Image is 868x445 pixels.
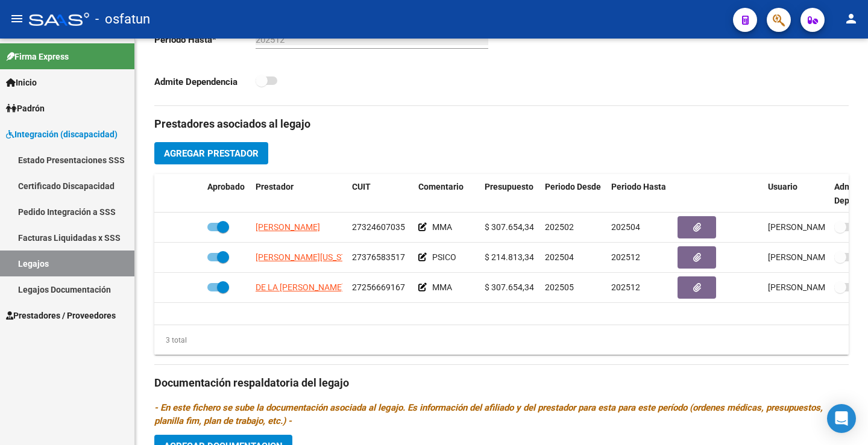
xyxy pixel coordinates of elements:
[6,76,37,89] span: Inicio
[164,148,259,159] span: Agregar Prestador
[207,182,245,191] span: Aprobado
[611,252,640,262] span: 202512
[154,375,849,391] h3: Documentación respaldatoria del legajo
[768,182,797,191] span: Usuario
[256,252,429,262] span: [PERSON_NAME][US_STATE] [PERSON_NAME]
[352,182,371,191] span: CUIT
[485,252,534,262] span: $ 214.813,34
[352,282,405,292] span: 27256669167
[6,50,69,63] span: Firma Express
[6,309,116,322] span: Prestadores / Proveedores
[154,33,256,46] p: Periodo Hasta
[545,252,574,262] span: 202504
[485,282,534,292] span: $ 307.654,34
[251,174,347,214] datatable-header-cell: Prestador
[154,142,268,164] button: Agregar Prestador
[480,174,540,214] datatable-header-cell: Presupuesto
[432,282,452,292] span: MMA
[6,102,45,115] span: Padrón
[6,128,118,141] span: Integración (discapacidad)
[256,182,294,191] span: Prestador
[611,282,640,292] span: 202512
[432,222,452,232] span: MMA
[418,182,464,191] span: Comentario
[545,182,601,191] span: Periodo Desde
[432,252,456,262] span: PSICO
[154,334,187,347] div: 3 total
[256,222,320,232] span: [PERSON_NAME]
[414,174,480,214] datatable-header-cell: Comentario
[154,402,823,426] i: - En este fichero se sube la documentación asociada al legajo. Es información del afiliado y del ...
[763,174,829,214] datatable-header-cell: Usuario
[844,11,858,26] mat-icon: person
[203,174,251,214] datatable-header-cell: Aprobado
[154,75,256,89] p: Admite Dependencia
[352,222,405,232] span: 27324607035
[545,222,574,232] span: 202502
[485,222,534,232] span: $ 307.654,34
[95,6,150,33] span: - osfatun
[10,11,24,26] mat-icon: menu
[485,182,533,191] span: Presupuesto
[545,282,574,292] span: 202505
[352,252,405,262] span: 27376583517
[611,182,666,191] span: Periodo Hasta
[606,174,673,214] datatable-header-cell: Periodo Hasta
[347,174,414,214] datatable-header-cell: CUIT
[540,174,606,214] datatable-header-cell: Periodo Desde
[827,404,856,433] div: Open Intercom Messenger
[256,282,410,292] span: DE LA [PERSON_NAME] [PERSON_NAME]
[154,116,849,132] h3: Prestadores asociados al legajo
[611,222,640,232] span: 202504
